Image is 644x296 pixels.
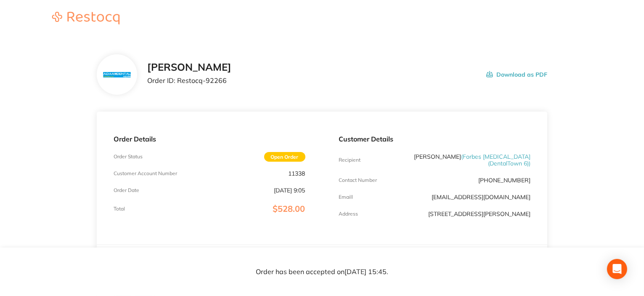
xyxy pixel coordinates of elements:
th: RRP Price Excl. GST [385,245,448,264]
p: [PHONE_NUMBER] [478,177,530,184]
p: Customer Details [339,135,531,143]
p: Total [114,206,125,212]
p: Order Date [114,187,139,193]
p: Contact Number [339,177,377,183]
p: [DATE] 9:05 [274,187,305,194]
p: Customer Account Number [114,171,177,176]
p: Recipient [339,157,361,163]
p: 11338 [289,170,305,177]
p: [PERSON_NAME] [403,153,530,167]
img: Restocq logo [44,12,128,24]
span: ( Forbes [MEDICAL_DATA] (DentalTown 6) ) [461,153,530,167]
span: $528.00 [273,203,305,214]
p: [STREET_ADDRESS][PERSON_NAME] [428,211,530,217]
p: Order ID: Restocq- 92266 [147,77,231,84]
h2: [PERSON_NAME] [147,61,231,73]
p: Order Details [114,135,305,143]
img: N3hiYW42Mg [103,72,130,77]
a: Restocq logo [44,12,128,26]
th: Contract Price Excl. GST [322,245,385,264]
th: Item [97,245,322,264]
th: Total [484,245,547,264]
button: Download as PDF [486,61,547,88]
span: Open Order [264,152,305,162]
p: Address [339,211,358,217]
div: Open Intercom Messenger [607,259,627,279]
p: Order Status [114,154,143,160]
a: [EMAIL_ADDRESS][DOMAIN_NAME] [432,193,530,201]
p: Emaill [339,194,353,200]
th: Quantity [448,245,485,264]
p: Order has been accepted on [DATE] 15:45 . [256,268,388,276]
